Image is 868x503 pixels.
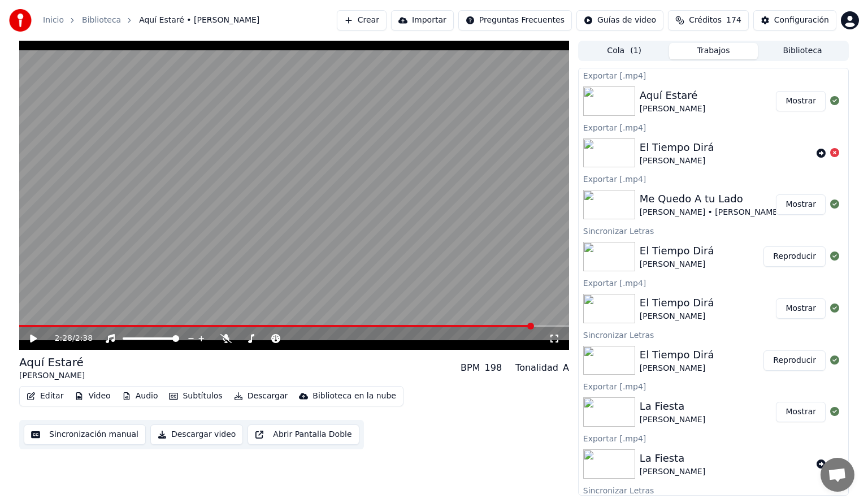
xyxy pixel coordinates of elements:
span: ( 1 ) [630,45,641,57]
div: [PERSON_NAME] [640,363,714,374]
div: Exportar [.mp4] [579,431,848,445]
div: [PERSON_NAME] • [PERSON_NAME] [640,207,781,218]
div: Exportar [.mp4] [579,276,848,289]
div: [PERSON_NAME] [640,155,714,167]
div: La Fiesta [640,450,705,466]
button: Audio [118,388,163,404]
div: 198 [485,361,502,375]
div: Me Quedo A tu Lado [640,191,781,207]
button: Abrir Pantalla Doble [248,424,359,445]
button: Video [70,388,115,404]
div: [PERSON_NAME] [640,311,714,322]
img: youka [9,9,32,32]
div: Exportar [.mp4] [579,68,848,82]
div: Aquí Estaré [640,88,705,103]
button: Cola [580,43,669,59]
div: / [55,333,82,344]
button: Guías de video [576,10,663,31]
div: Sincronizar Letras [579,483,848,497]
span: 2:28 [55,333,72,344]
div: [PERSON_NAME] [19,370,85,381]
div: A [563,361,569,375]
button: Importar [391,10,454,31]
div: Configuración [774,15,829,26]
button: Mostrar [776,298,826,319]
div: Sincronizar Letras [579,328,848,341]
div: [PERSON_NAME] [640,103,705,115]
div: Aquí Estaré [19,354,85,370]
div: El Tiempo Dirá [640,243,714,259]
button: Mostrar [776,402,826,422]
button: Reproducir [763,246,826,267]
button: Subtítulos [164,388,227,404]
div: Exportar [.mp4] [579,379,848,393]
button: Configuración [753,10,836,31]
span: 2:38 [75,333,93,344]
div: Exportar [.mp4] [579,172,848,185]
button: Mostrar [776,194,826,215]
nav: breadcrumb [43,15,259,26]
button: Crear [337,10,387,31]
button: Reproducir [763,350,826,371]
button: Sincronización manual [24,424,146,445]
button: Mostrar [776,91,826,111]
div: La Fiesta [640,398,705,414]
div: El Tiempo Dirá [640,295,714,311]
button: Trabajos [669,43,758,59]
button: Créditos174 [668,10,749,31]
div: El Tiempo Dirá [640,140,714,155]
button: Editar [22,388,68,404]
span: Créditos [689,15,722,26]
div: Exportar [.mp4] [579,120,848,134]
div: Biblioteca en la nube [313,391,396,402]
button: Descargar [229,388,293,404]
a: Biblioteca [82,15,121,26]
div: [PERSON_NAME] [640,414,705,426]
span: 174 [726,15,741,26]
span: Aquí Estaré • [PERSON_NAME] [139,15,259,26]
div: BPM [461,361,480,375]
button: Preguntas Frecuentes [458,10,572,31]
div: [PERSON_NAME] [640,259,714,270]
a: Inicio [43,15,64,26]
div: Tonalidad [515,361,558,375]
div: El Tiempo Dirá [640,347,714,363]
button: Biblioteca [758,43,847,59]
div: Sincronizar Letras [579,224,848,237]
a: Chat abierto [821,458,854,492]
div: [PERSON_NAME] [640,466,705,478]
button: Descargar video [150,424,243,445]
